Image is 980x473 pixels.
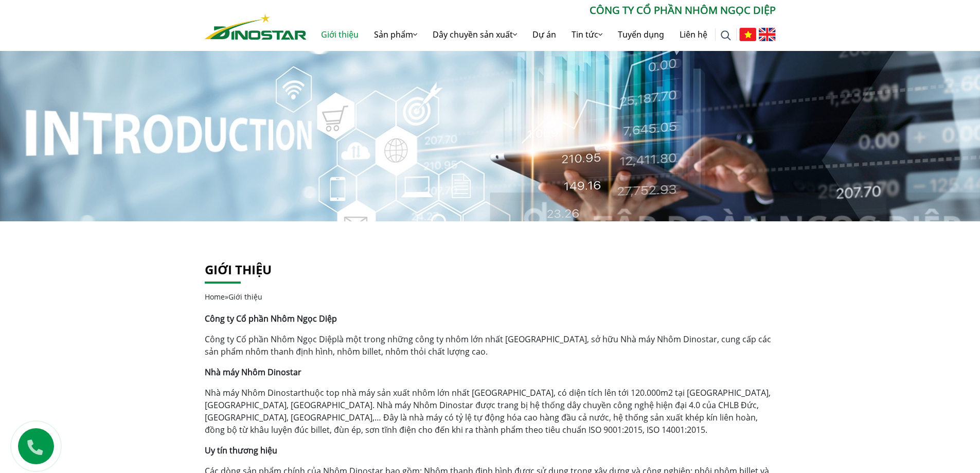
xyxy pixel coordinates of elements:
[205,445,277,456] strong: Uy tín thương hiệu
[366,18,425,51] a: Sản phẩm
[672,18,715,51] a: Liên hệ
[307,3,776,18] p: CÔNG TY CỔ PHẦN NHÔM NGỌC DIỆP
[205,292,225,302] a: Home
[205,387,301,398] a: Nhà máy Nhôm Dinostar
[205,334,337,345] a: Công ty Cổ phần Nhôm Ngọc Diệp
[205,366,301,378] strong: Nhà máy Nhôm Dinostar
[525,18,564,51] a: Dự án
[759,28,776,41] img: English
[205,313,337,324] strong: Công ty Cổ phần Nhôm Ngọc Diệp
[205,261,272,278] a: Giới thiệu
[721,30,731,41] img: search
[205,14,307,40] img: Nhôm Dinostar
[205,387,776,436] p: thuộc top nhà máy sản xuất nhôm lớn nhất [GEOGRAPHIC_DATA], có diện tích lên tới 120.000m2 tại [G...
[313,18,366,51] a: Giới thiệu
[610,18,672,51] a: Tuyển dụng
[205,292,262,302] span: »
[228,292,262,302] span: Giới thiệu
[564,18,610,51] a: Tin tức
[425,18,525,51] a: Dây chuyền sản xuất
[739,28,756,41] img: Tiếng Việt
[205,333,776,358] p: là một trong những công ty nhôm lớn nhất [GEOGRAPHIC_DATA], sở hữu Nhà máy Nhôm Dinostar, cung cấ...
